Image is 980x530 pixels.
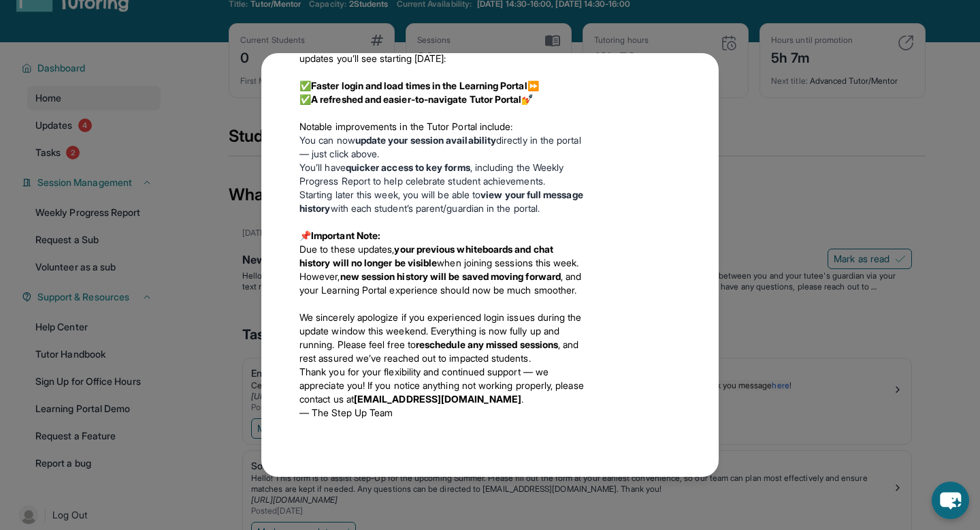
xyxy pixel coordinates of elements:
span: Thank you for your flexibility and continued support — we appreciate you! If you notice anything ... [299,366,584,405]
span: . [521,393,523,405]
span: You can now [299,134,355,146]
span: We sincerely apologize if you experienced login issues during the update window this weekend. Eve... [299,311,582,350]
strong: update your session availability [355,134,496,146]
span: — The Step Up Team [299,407,393,418]
span: ✅ [299,80,311,91]
span: ⏩ [527,80,539,91]
strong: A refreshed and easier-to-navigate Tutor Portal [311,93,521,105]
strong: your previous whiteboards and chat history will no longer be visible [299,243,553,268]
strong: reschedule any missed sessions [416,339,558,350]
span: with each student’s parent/guardian in the portal. [331,202,540,214]
span: Starting later this week, you will be able to [299,189,480,200]
strong: Important Note: [311,230,380,241]
span: 💅 [521,93,533,105]
span: 📌 [299,230,311,241]
span: Notable improvements in the Tutor Portal include: [299,121,512,132]
span: Due to these updates, [299,243,394,255]
button: chat-button [932,482,969,519]
strong: new session history will be saved moving forward [340,270,561,282]
strong: Faster login and load times in the Learning Portal [311,80,527,91]
li: You’ll have [299,161,585,188]
span: when joining sessions this week. However, [299,257,579,282]
strong: quicker access to key forms [346,161,470,173]
strong: [EMAIL_ADDRESS][DOMAIN_NAME] [354,393,521,405]
span: ✅ [299,93,311,105]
